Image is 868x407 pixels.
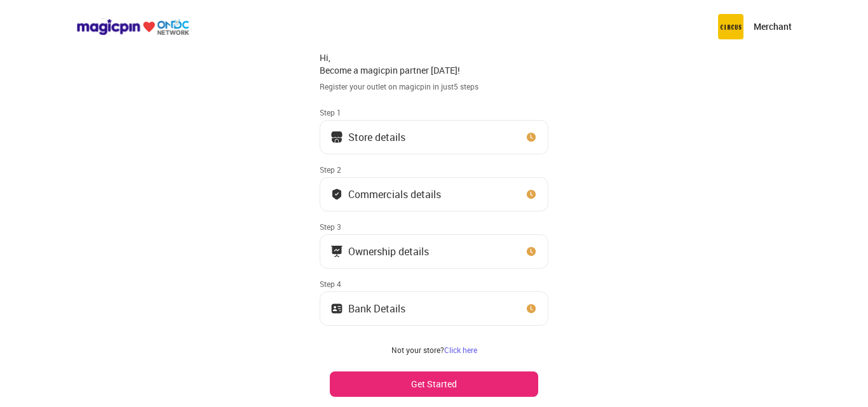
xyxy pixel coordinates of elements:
button: Store details [320,120,548,154]
img: clock_icon_new.67dbf243.svg [525,302,538,315]
img: ondc-logo-new-small.8a59708e.svg [76,18,189,36]
div: Ownership details [348,248,429,255]
a: Click here [444,345,477,355]
div: Commercials details [348,191,441,197]
div: Step 1 [320,107,548,117]
div: Store details [348,134,405,140]
img: clock_icon_new.67dbf243.svg [525,188,538,201]
div: Step 4 [320,279,548,289]
button: Bank Details [320,291,548,326]
div: Step 2 [320,164,548,175]
img: circus.b677b59b.png [718,14,743,39]
div: Hi, Become a magicpin partner [DATE]! [320,51,548,76]
img: storeIcon.9b1f7264.svg [330,131,343,143]
div: Register your outlet on magicpin in just 5 steps [320,81,548,92]
img: clock_icon_new.67dbf243.svg [525,131,538,143]
img: commercials_icon.983f7837.svg [330,245,343,258]
button: Commercials details [320,177,548,211]
img: ownership_icon.37569ceb.svg [330,302,343,315]
div: Bank Details [348,305,405,312]
p: Merchant [754,20,792,33]
img: clock_icon_new.67dbf243.svg [525,245,538,258]
button: Get Started [330,371,538,397]
button: Ownership details [320,234,548,269]
span: Not your store? [391,345,444,355]
div: Step 3 [320,222,548,232]
img: bank_details_tick.fdc3558c.svg [330,188,343,201]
